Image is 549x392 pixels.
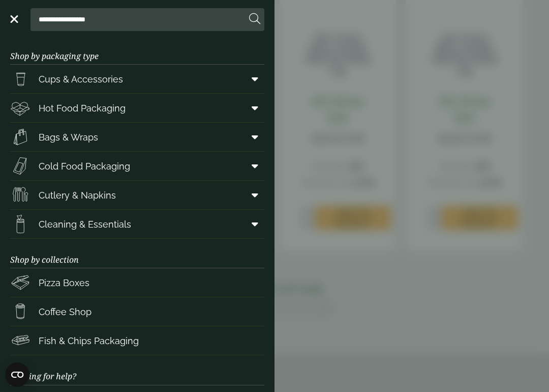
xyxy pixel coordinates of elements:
[10,355,264,385] h3: Looking for help?
[10,152,264,180] a: Cold Food Packaging
[10,268,264,297] a: Pizza Boxes
[10,69,30,89] img: PintNhalf_cup.svg
[10,326,264,355] a: Fish & Chips Packaging
[10,210,264,238] a: Cleaning & Essentials
[10,272,30,293] img: Pizza_boxes.svg
[10,181,264,209] a: Cutlery & Napkins
[10,98,30,118] img: Deli_box.svg
[10,65,264,93] a: Cups & Accessories
[39,276,89,290] span: Pizza Boxes
[39,334,139,348] span: Fish & Chips Packaging
[10,35,264,65] h3: Shop by packaging type
[10,185,30,205] img: Cutlery.svg
[39,188,116,202] span: Cutlery & Napkins
[5,362,29,387] button: Open CMP widget
[39,217,131,231] span: Cleaning & Essentials
[10,301,30,322] img: HotDrink_paperCup.svg
[39,72,123,86] span: Cups & Accessories
[39,130,98,144] span: Bags & Wraps
[10,214,30,234] img: open-wipe.svg
[39,159,130,173] span: Cold Food Packaging
[10,94,264,122] a: Hot Food Packaging
[39,101,126,115] span: Hot Food Packaging
[10,123,264,151] a: Bags & Wraps
[10,330,30,351] img: FishNchip_box.svg
[10,239,264,268] h3: Shop by collection
[10,297,264,326] a: Coffee Shop
[10,127,30,147] img: Paper_carriers.svg
[39,305,91,319] span: Coffee Shop
[10,156,30,176] img: Sandwich_box.svg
